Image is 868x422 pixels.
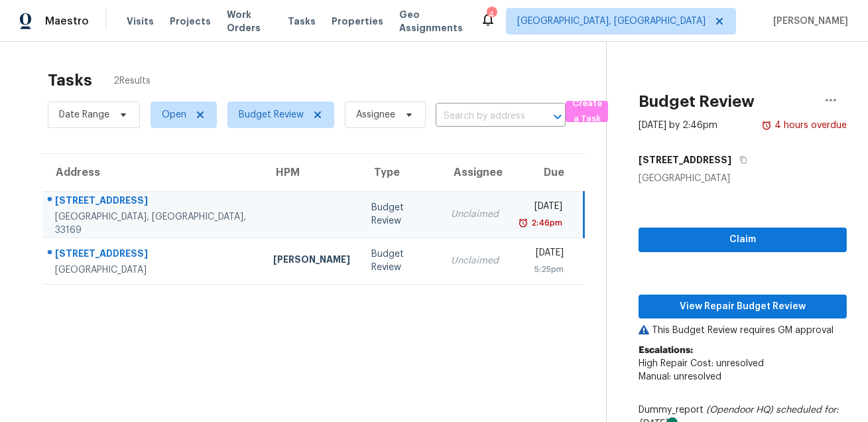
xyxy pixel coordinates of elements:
[263,154,361,191] th: HPM
[55,194,252,210] div: [STREET_ADDRESS]
[487,8,496,21] div: 4
[42,154,263,191] th: Address
[356,108,395,121] span: Assignee
[162,108,186,121] span: Open
[371,247,430,274] div: Budget Review
[361,154,441,191] th: Type
[649,299,836,315] span: View Repair Budget Review
[772,119,847,132] div: 4 hours overdue
[55,210,252,237] div: [GEOGRAPHIC_DATA], [GEOGRAPHIC_DATA], 33169
[332,15,383,28] span: Properties
[639,324,847,337] p: This Budget Review requires GM approval
[649,232,836,248] span: Claim
[768,15,848,28] span: [PERSON_NAME]
[273,253,350,269] div: [PERSON_NAME]
[528,216,562,230] div: 2:46pm
[520,246,564,263] div: [DATE]
[639,346,693,355] b: Escalations:
[639,372,721,382] span: Manual: unresolved
[639,228,847,252] button: Claim
[113,74,151,88] span: 2 Results
[509,154,584,191] th: Due
[706,405,773,415] i: (Opendoor HQ)
[518,216,528,230] img: Overdue Alarm Icon
[520,263,564,276] div: 5:25pm
[639,153,731,167] h5: [STREET_ADDRESS]
[55,263,252,277] div: [GEOGRAPHIC_DATA]
[639,95,755,108] h2: Budget Review
[520,200,562,216] div: [DATE]
[399,8,464,35] span: Geo Assignments
[451,208,499,221] div: Unclaimed
[127,15,154,28] span: Visits
[639,119,717,132] div: [DATE] by 2:46pm
[639,295,847,319] button: View Repair Budget Review
[440,154,509,191] th: Assignee
[639,359,764,368] span: High Repair Cost: unresolved
[55,247,252,263] div: [STREET_ADDRESS]
[170,15,211,28] span: Projects
[48,74,92,87] h2: Tasks
[517,15,706,28] span: [GEOGRAPHIC_DATA], [GEOGRAPHIC_DATA]
[639,172,847,185] div: [GEOGRAPHIC_DATA]
[59,108,109,121] span: Date Range
[227,8,272,35] span: Work Orders
[288,17,316,26] span: Tasks
[436,106,528,127] input: Search by address
[45,15,89,28] span: Maestro
[451,254,499,267] div: Unclaimed
[566,101,608,122] button: Create a Task
[239,108,304,121] span: Budget Review
[371,201,430,228] div: Budget Review
[572,96,601,127] span: Create a Task
[731,148,749,172] button: Copy Address
[548,107,567,126] button: Open
[761,119,772,132] img: Overdue Alarm Icon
